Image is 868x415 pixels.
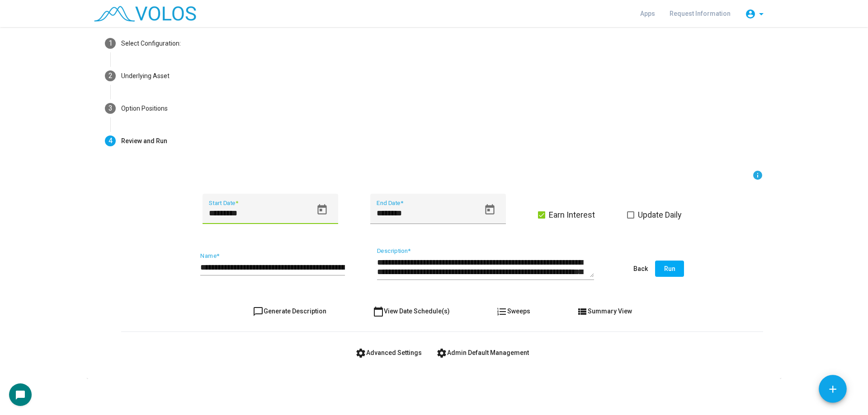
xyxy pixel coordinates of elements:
[496,306,507,317] mat-icon: format_list_numbered
[373,308,450,315] span: View Date Schedule(s)
[756,9,767,19] mat-icon: arrow_drop_down
[633,265,648,272] span: Back
[577,306,588,317] mat-icon: view_list
[480,200,500,220] button: Open calendar
[626,261,655,277] button: Back
[373,306,384,317] mat-icon: calendar_today
[496,308,530,315] span: Sweeps
[633,5,662,22] a: Apps
[752,170,763,181] mat-icon: info
[15,390,26,401] mat-icon: chat_bubble
[355,349,422,356] span: Advanced Settings
[253,306,264,317] mat-icon: chat_bubble_outline
[121,71,170,81] div: Underlying Asset
[108,136,113,145] span: 4
[662,5,738,22] a: Request Information
[436,348,447,359] mat-icon: settings
[348,345,429,361] button: Advanced Settings
[655,261,684,277] button: Run
[108,39,113,47] span: 1
[121,104,168,113] div: Option Positions
[429,345,536,361] button: Admin Default Management
[549,210,595,220] span: Earn Interest
[436,349,529,356] span: Admin Default Management
[121,136,167,146] div: Review and Run
[570,303,639,319] button: Summary View
[640,10,655,17] span: Apps
[108,71,113,80] span: 2
[819,375,847,403] button: Add icon
[108,104,113,112] span: 3
[638,210,682,220] span: Update Daily
[312,200,332,220] button: Open calendar
[245,303,334,319] button: Generate Description
[253,308,326,315] span: Generate Description
[366,303,457,319] button: View Date Schedule(s)
[355,348,366,359] mat-icon: settings
[577,308,632,315] span: Summary View
[745,9,756,19] mat-icon: account_circle
[670,10,731,17] span: Request Information
[121,39,181,48] div: Select Configuration:
[489,303,538,319] button: Sweeps
[827,383,839,395] mat-icon: add
[664,265,675,272] span: Run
